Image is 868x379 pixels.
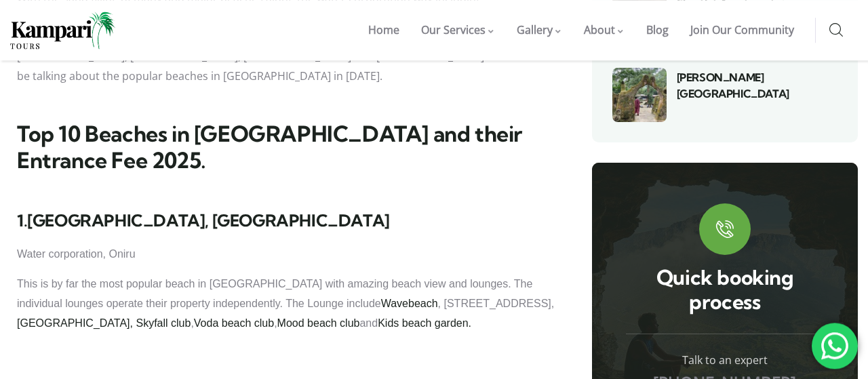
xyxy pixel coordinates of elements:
[17,121,565,174] h1: Top 10 Beaches in [GEOGRAPHIC_DATA] and their Entrance Fee 2025.
[812,323,858,369] div: 'Chat
[194,317,274,329] a: Voda beach club
[17,245,565,264] p: Water corporation, Oniru
[677,71,789,100] a: [PERSON_NAME] [GEOGRAPHIC_DATA]
[10,12,115,49] img: Home
[584,22,615,37] span: About
[27,210,390,231] span: [GEOGRAPHIC_DATA], [GEOGRAPHIC_DATA]
[699,203,751,255] a: Quick booking process
[646,22,669,37] span: Blog
[421,22,486,37] span: Our Services
[381,298,438,309] a: Wavebeach
[626,351,824,370] div: Talk to an expert
[368,22,399,37] span: Home
[656,264,793,315] a: Quick booking process
[690,22,794,37] span: Join Our Community
[378,317,471,329] a: Kids beach garden.
[17,317,133,329] a: [GEOGRAPHIC_DATA],
[17,211,565,231] h3: 1.
[277,317,360,329] a: Mood beach club
[17,275,565,333] p: This is by far the most popular beach in [GEOGRAPHIC_DATA] with amazing beach view and lounges. T...
[517,22,553,37] span: Gallery
[136,317,191,329] a: Skyfall club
